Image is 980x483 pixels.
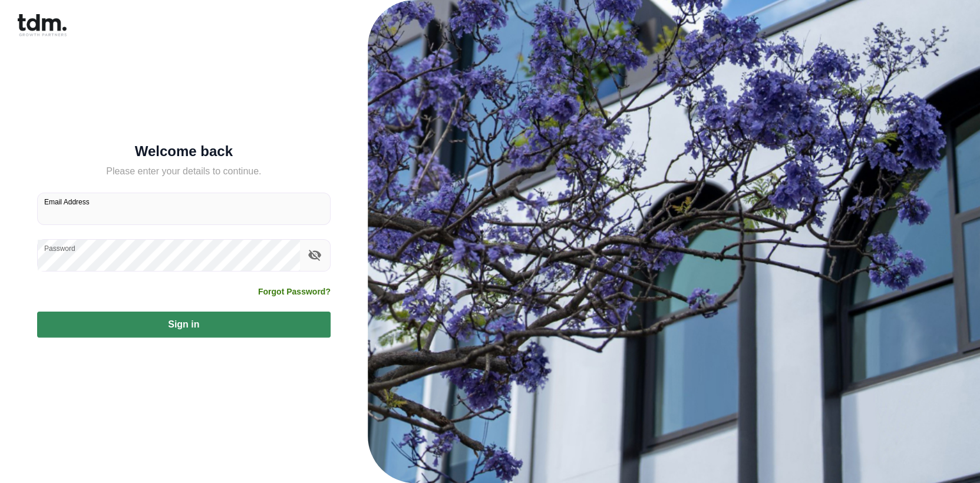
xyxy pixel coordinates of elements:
[44,243,75,253] label: Password
[37,164,331,178] h5: Please enter your details to continue.
[37,145,331,157] h5: Welcome back
[258,286,331,297] a: Forgot Password?
[305,245,325,265] button: toggle password visibility
[44,197,90,207] label: Email Address
[37,312,331,338] button: Sign in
